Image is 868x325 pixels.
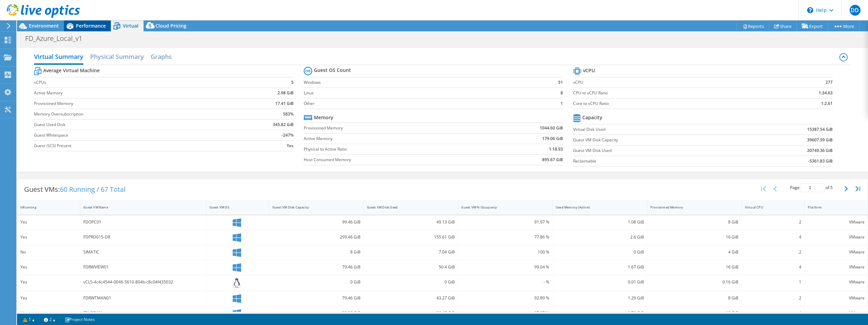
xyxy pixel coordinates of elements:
[769,21,797,31] a: Share
[650,248,738,256] div: 4 GiB
[850,5,861,16] span: DD
[304,156,482,163] label: Host Consumed Memory
[83,218,203,226] div: FDOPC01
[821,100,833,107] b: 1:2.61
[20,233,77,241] div: Yes
[549,146,563,153] b: 1:18.93
[573,79,764,86] label: vCPU
[737,21,769,31] a: Reports
[807,7,813,13] svg: \n
[558,79,563,86] b: 51
[304,135,482,142] label: Active Memory
[808,233,865,241] div: VMware
[304,146,482,153] label: Physical to Active Ratio
[828,21,859,31] a: More
[825,79,833,86] b: 277
[819,90,833,96] b: 1:34.63
[561,100,563,107] b: 1
[461,309,549,317] div: 87.87 %
[304,125,482,131] label: Provisioned Memory
[461,248,549,256] div: 100 %
[790,183,833,192] span: Page of
[556,294,644,302] div: 1.29 GiB
[90,50,144,63] h2: Physical Summary
[283,111,294,118] b: 583%
[582,114,602,121] b: Capacity
[272,218,361,226] div: 99.46 GiB
[797,21,828,31] a: Export
[650,278,738,286] div: 0.16 GiB
[807,147,833,154] b: 20749.36 GiB
[20,248,77,256] div: No
[76,22,106,29] span: Performance
[745,263,801,271] div: 4
[282,132,294,139] b: -247%
[34,100,231,107] label: Provisioned Memory
[39,315,60,324] a: 2
[367,263,455,271] div: 50.4 GiB
[291,79,294,86] b: 5
[561,90,563,96] b: 8
[17,179,132,200] div: Guest VMs:
[808,278,865,286] div: VMware
[367,233,455,241] div: 155.61 GiB
[556,278,644,286] div: 0.01 GiB
[278,90,294,96] b: 2.98 GiB
[367,294,455,302] div: 43.27 GiB
[272,278,361,286] div: 0 GiB
[83,309,203,317] div: FDVPRX01
[34,90,231,96] label: Active Memory
[556,218,644,226] div: 1.08 GiB
[745,294,801,302] div: 2
[542,135,563,142] b: 179.06 GiB
[83,278,203,286] div: vCLS-4c4c4544-0046-5610-804b-c8c04f435032
[461,278,549,286] div: - %
[272,263,361,271] div: 79.46 GiB
[807,126,833,133] b: 15387.54 GiB
[807,137,833,143] b: 39607.59 GiB
[18,315,39,324] a: 1
[461,205,541,210] div: Guest VM % Occupancy
[34,111,231,118] label: Memory Oversubscription
[461,263,549,271] div: 99.04 %
[542,156,563,163] b: 895.67 GiB
[34,121,231,128] label: Guest Used Disk
[314,114,333,121] b: Memory
[60,315,100,324] a: Project Notes
[745,278,801,286] div: 1
[367,248,455,256] div: 7.04 GiB
[801,183,824,192] input: jump to page
[573,147,743,154] label: Guest VM Disk Used
[275,100,294,107] b: 17.41 GiB
[650,309,738,317] div: 10 GiB
[273,121,294,128] b: 345.82 GiB
[20,218,77,226] div: Yes
[34,79,231,86] label: vCPUs
[808,158,833,165] b: -5361.83 GiB
[808,218,865,226] div: VMware
[314,67,351,74] b: Guest OS Count
[272,309,361,317] div: 89.32 GiB
[650,294,738,302] div: 8 GiB
[151,50,172,63] h2: Graphs
[650,233,738,241] div: 16 GiB
[304,79,539,86] label: Windows
[461,294,549,302] div: 92.89 %
[83,294,203,302] div: FDRWTMAN01
[540,125,563,131] b: 1044.60 GiB
[272,233,361,241] div: 299.46 GiB
[20,278,77,286] div: Yes
[123,22,138,29] span: Virtual
[29,22,59,29] span: Environment
[745,233,801,241] div: 4
[745,248,801,256] div: 2
[745,218,801,226] div: 2
[272,205,352,210] div: Guest VM Disk Capacity
[461,233,549,241] div: 77.86 %
[34,132,231,139] label: Guest Whitespace
[20,309,77,317] div: Yes
[573,158,743,165] label: Reclaimable
[272,294,361,302] div: 79.46 GiB
[650,263,738,271] div: 16 GiB
[367,278,455,286] div: 0 GiB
